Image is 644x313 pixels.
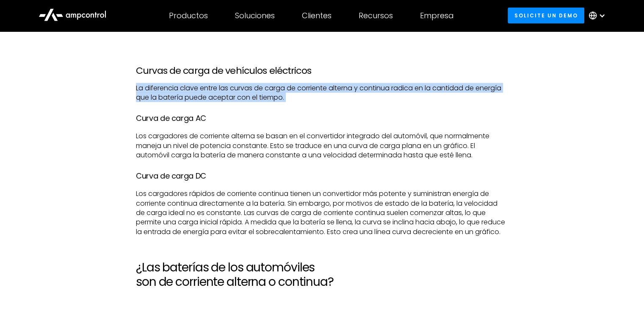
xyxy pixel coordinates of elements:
div: Empresa [420,11,453,20]
p: La diferencia clave entre las curvas de carga de corriente alterna y continua radica en la cantid... [136,84,508,103]
div: Recursos [359,11,393,20]
p: Los cargadores de corriente alterna se basan en el convertidor integrado del automóvil, que norma... [136,131,508,160]
a: Solicite un demo [508,8,584,23]
p: ‍ [136,39,508,48]
div: Productos [169,11,208,20]
div: Clientes [302,11,332,20]
h2: ¿Las baterías de los automóviles son de corriente alterna o continua? ‍ [136,260,508,303]
p: Los cargadores rápidos de corriente continua tienen un convertidor más potente y suministran ener... [136,189,508,237]
div: Soluciones [235,11,275,20]
h4: Curva de carga AC [136,112,508,125]
h3: Curvas de carga de vehículos eléctricos [136,65,508,76]
h4: Curva de carga DC [136,170,508,182]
